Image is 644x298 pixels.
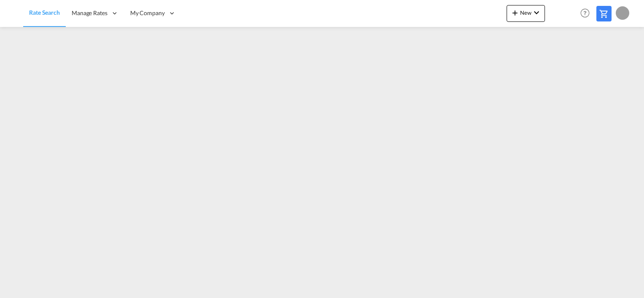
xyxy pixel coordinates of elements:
md-icon: icon-plus 400-fg [510,8,520,18]
md-icon: icon-chevron-down [531,8,542,18]
span: Manage Rates [72,9,107,17]
button: icon-plus 400-fgNewicon-chevron-down [507,5,545,22]
span: Rate Search [29,9,60,16]
span: New [510,9,542,16]
span: My Company [130,9,165,17]
span: Help [578,6,592,20]
div: Help [578,6,596,21]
